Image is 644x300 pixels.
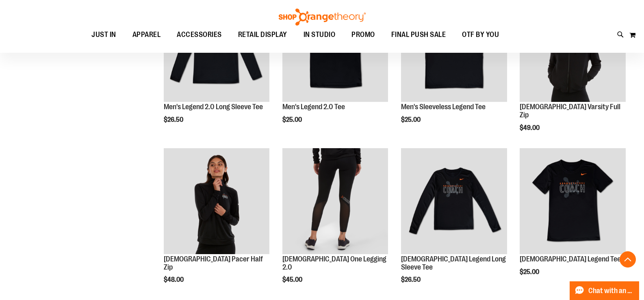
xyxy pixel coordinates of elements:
a: IN STUDIO [295,26,344,44]
span: Chat with an Expert [588,287,634,295]
a: [DEMOGRAPHIC_DATA] Legend Tee [520,255,621,263]
a: RETAIL DISPLAY [230,26,295,44]
img: Shop Orangetheory [278,9,367,26]
span: $45.00 [282,276,304,283]
a: PROMO [343,26,383,44]
a: FINAL PUSH SALE [383,26,454,44]
span: FINAL PUSH SALE [391,26,446,44]
span: JUST IN [91,26,116,44]
a: OTF Ladies Coach FA23 Pacer Half Zip - Black primary image [164,148,270,255]
a: Men's Legend 2.0 Tee [282,103,345,111]
span: $26.50 [401,276,422,283]
a: [DEMOGRAPHIC_DATA] One Legging 2.0 [282,255,386,271]
span: IN STUDIO [304,26,336,44]
span: $48.00 [164,276,185,283]
a: [DEMOGRAPHIC_DATA] Pacer Half Zip [164,255,263,271]
span: $25.00 [282,116,303,123]
span: OTF BY YOU [462,26,499,44]
a: OTF Ladies Coach FA23 One Legging 2.0 - Black primary image [282,148,388,255]
span: $49.00 [520,124,541,132]
a: OTF Ladies Coach FA23 Legend LS Tee - Black primary image [401,148,507,255]
a: Men's Legend 2.0 Long Sleeve Tee [164,103,263,111]
span: ACCESSORIES [177,26,222,44]
a: ACCESSORIES [169,26,230,44]
span: $25.00 [401,116,422,123]
a: Men's Sleeveless Legend Tee [401,103,486,111]
span: $26.50 [164,116,184,123]
a: OTF Ladies Coach FA23 Legend SS Tee - Black primary image [520,148,626,255]
span: PROMO [351,26,375,44]
img: OTF Ladies Coach FA23 Legend LS Tee - Black primary image [401,148,507,254]
span: RETAIL DISPLAY [238,26,287,44]
img: OTF Ladies Coach FA23 One Legging 2.0 - Black primary image [282,148,388,254]
button: Back To Top [620,251,636,268]
img: OTF Ladies Coach FA23 Legend SS Tee - Black primary image [520,148,626,254]
div: product [516,144,630,296]
span: $25.00 [520,268,540,276]
a: JUST IN [83,26,124,44]
span: APPAREL [132,26,161,44]
button: Chat with an Expert [570,281,640,300]
img: OTF Ladies Coach FA23 Pacer Half Zip - Black primary image [164,148,270,254]
a: APPAREL [124,26,169,44]
a: [DEMOGRAPHIC_DATA] Varsity Full Zip [520,103,620,119]
a: [DEMOGRAPHIC_DATA] Legend Long Sleeve Tee [401,255,506,271]
a: OTF BY YOU [454,26,507,44]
